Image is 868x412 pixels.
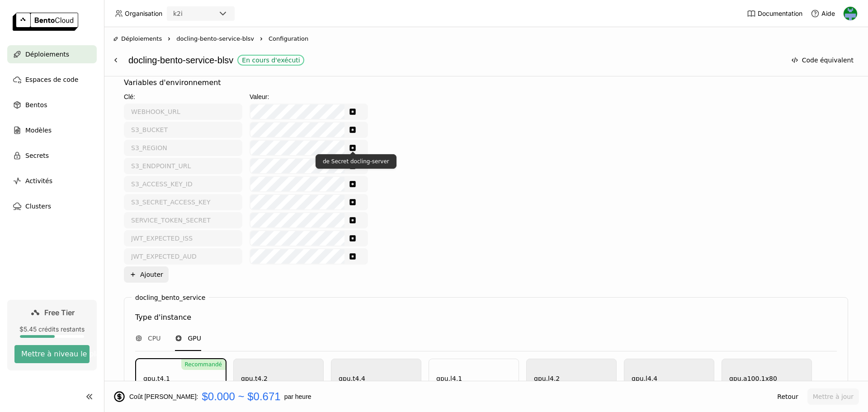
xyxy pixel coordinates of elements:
[25,125,52,136] span: Modèles
[143,374,170,384] div: gpu.t4.1
[113,390,768,403] div: Coût [PERSON_NAME]: par heure
[344,104,361,119] button: Show password text
[344,123,361,137] button: Show password text
[184,9,184,19] input: Selected k2i.
[7,147,97,165] a: Secrets
[124,92,242,102] div: Clé:
[758,9,802,18] span: Documentation
[344,141,361,155] button: Show password text
[125,123,241,137] input: Clé
[124,77,221,88] div: Variables d'environnement
[344,231,361,246] button: Show password text
[113,34,859,43] nav: Breadcrumbs navigation
[14,325,90,333] div: $5.45 crédits restants
[7,121,97,139] a: Modèles
[316,154,396,169] div: de Secret docling-server
[121,34,162,43] span: Déploiements
[125,141,241,155] input: Clé
[188,334,201,343] span: GPU
[129,271,137,278] svg: Plus
[125,9,162,18] span: Organisation
[13,13,78,31] img: logo
[7,197,97,215] a: Clusters
[125,231,241,246] input: Clé
[786,52,859,68] button: Code équivalent
[7,96,97,114] a: Bentos
[135,294,205,301] label: docling_bento_service
[729,374,777,384] div: gpu.a100.1x80
[436,374,462,384] div: gpu.l4.1
[258,35,265,43] svg: Right
[844,7,857,20] img: Gaethan Legrand
[534,374,560,384] div: gpu.l4.2
[125,249,241,264] input: Clé
[135,312,191,323] div: Type d'instance
[125,177,241,191] input: Clé
[25,150,49,161] span: Secrets
[344,213,361,227] button: Show password text
[7,45,97,63] a: Déploiements
[821,9,835,18] span: Aide
[176,34,254,43] span: docling-bento-service-blsv
[344,249,361,264] button: Show password text
[807,388,859,405] button: Mettre à jour
[7,71,97,89] a: Espaces de code
[124,266,169,283] button: Ajouter
[25,201,51,212] span: Clusters
[7,300,97,370] a: Free Tier$5.45 crédits restantsMettre à niveau le plan
[173,9,183,18] div: k2i
[25,99,47,110] span: Bentos
[14,345,90,363] button: Mettre à niveau le plan
[125,159,241,173] input: Clé
[632,374,657,384] div: gpu.l4.4
[241,374,268,384] div: gpu.t4.2
[269,34,308,43] span: Configuration
[772,388,803,405] button: Retour
[125,104,241,119] input: Clé
[339,374,365,384] div: gpu.t4.4
[344,195,361,209] button: Show password text
[811,9,835,18] div: Aide
[25,49,69,60] span: Déploiements
[250,92,368,102] div: Valeur:
[128,52,781,69] div: docling-bento-service-blsv
[747,9,802,18] a: Documentation
[25,74,78,85] span: Espaces de code
[44,308,75,317] span: Free Tier
[148,334,160,343] span: CPU
[165,35,173,43] svg: Right
[113,34,162,43] div: Déploiements
[344,177,361,191] button: Show password text
[125,213,241,227] input: Clé
[202,390,281,403] span: $0.000 ~ $0.671
[242,57,300,64] div: En cours d'exécution
[25,175,52,186] span: Activités
[7,172,97,190] a: Activités
[181,359,226,370] div: Recommandé
[125,195,241,209] input: Clé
